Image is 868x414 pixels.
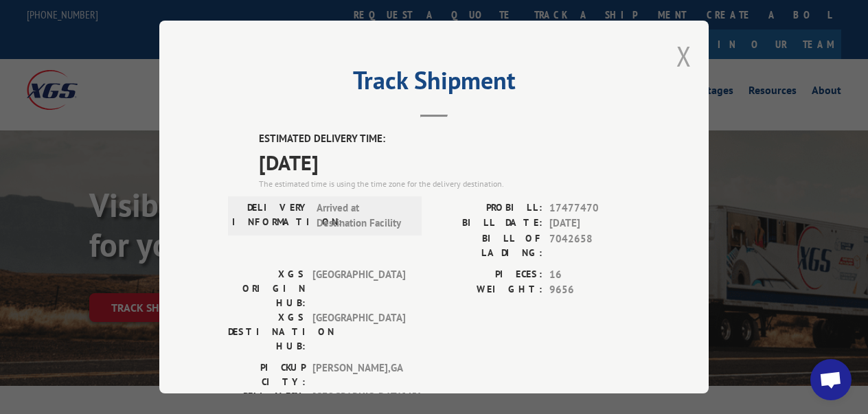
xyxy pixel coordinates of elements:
label: DELIVERY INFORMATION: [232,200,310,231]
span: [GEOGRAPHIC_DATA] [312,310,405,354]
label: BILL DATE: [434,216,542,231]
label: ESTIMATED DELIVERY TIME: [259,131,640,147]
span: 9656 [549,282,640,298]
label: PIECES: [434,267,542,283]
label: WEIGHT: [434,282,542,298]
label: PROBILL: [434,200,542,216]
label: XGS ORIGIN HUB: [228,267,306,310]
span: 7042658 [549,231,640,260]
span: [DATE] [259,147,640,178]
div: Open chat [810,359,852,400]
h2: Track Shipment [228,71,640,97]
span: 17477470 [549,200,640,216]
span: Arrived at Destination Facility [317,200,409,231]
div: The estimated time is using the time zone for the delivery destination. [259,178,640,190]
span: [DATE] [549,216,640,231]
span: [GEOGRAPHIC_DATA] [312,267,405,310]
button: Close modal [676,38,692,74]
span: [PERSON_NAME] , GA [312,360,405,389]
label: PICKUP CITY: [228,360,306,389]
label: BILL OF LADING: [434,231,542,260]
span: 16 [549,267,640,283]
label: XGS DESTINATION HUB: [228,310,306,354]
